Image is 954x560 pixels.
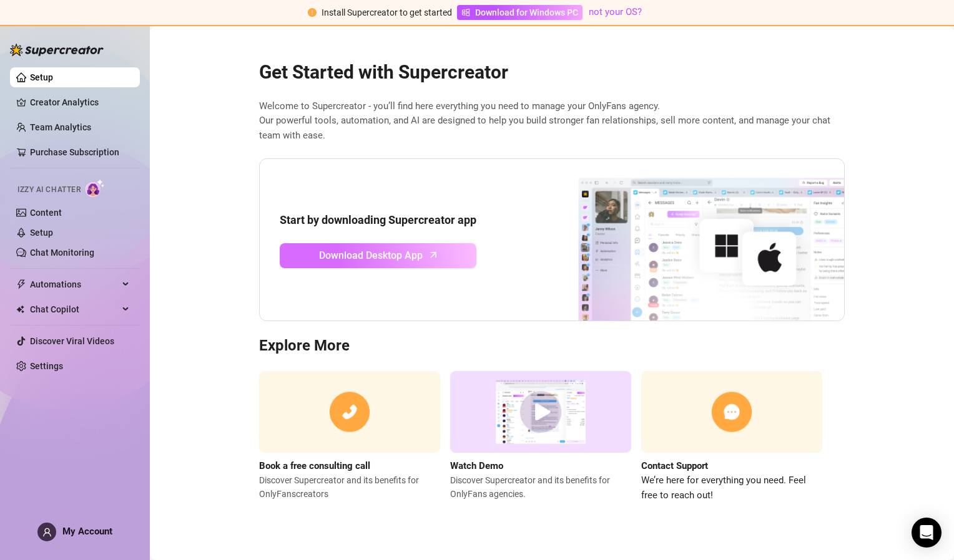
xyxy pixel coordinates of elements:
strong: Contact Support [641,460,708,471]
span: Discover Supercreator and its benefits for OnlyFans creators [259,473,440,501]
strong: Watch Demo [450,460,503,471]
span: Download for Windows PC [475,6,578,19]
strong: Start by downloading Supercreator app [280,213,476,226]
span: Install Supercreator to get started [322,7,452,17]
span: Izzy AI Chatter [17,184,81,196]
a: Settings [30,361,63,371]
span: We’re here for everything you need. Feel free to reach out! [641,473,822,503]
a: Creator Analytics [30,92,130,112]
span: My Account [62,526,112,537]
img: contact support [641,371,822,453]
a: not your OS? [589,6,642,17]
a: Team Analytics [30,122,91,132]
a: Setup [30,228,53,238]
img: consulting call [259,371,440,453]
a: Watch DemoDiscover Supercreator and its benefits for OnlyFans agencies. [450,371,631,503]
a: Setup [30,72,53,82]
a: Purchase Subscription [30,147,119,157]
img: download app [532,159,844,321]
span: arrow-up [426,248,441,262]
span: Automations [30,274,119,294]
strong: Book a free consulting call [259,460,370,471]
img: supercreator demo [450,371,631,453]
div: Open Intercom Messenger [912,518,942,548]
span: windows [461,8,470,17]
a: Download for Windows PC [457,5,583,20]
img: logo-BBDzfeDw.svg [10,44,104,56]
a: Content [30,208,62,218]
span: Download Desktop App [319,248,423,263]
img: AI Chatter [86,179,105,197]
span: user [42,528,52,537]
img: Chat Copilot [16,305,24,314]
span: Chat Copilot [30,299,119,319]
h3: Explore More [259,336,845,356]
a: Discover Viral Videos [30,336,114,346]
span: Welcome to Supercreator - you’ll find here everything you need to manage your OnlyFans agency. Ou... [259,99,845,143]
span: thunderbolt [16,279,26,289]
span: Discover Supercreator and its benefits for OnlyFans agencies. [450,473,631,501]
a: Book a free consulting callDiscover Supercreator and its benefits for OnlyFanscreators [259,371,440,503]
a: Chat Monitoring [30,248,94,258]
a: Download Desktop Apparrow-up [280,243,476,268]
span: exclamation-circle [308,8,317,17]
h2: Get Started with Supercreator [259,60,845,84]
